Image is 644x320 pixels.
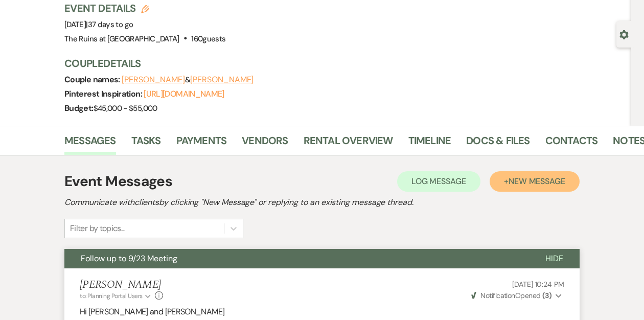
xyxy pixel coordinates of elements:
[411,176,466,187] span: Log Message
[490,171,580,192] button: +New Message
[88,19,133,30] span: 37 days to go
[304,132,393,155] a: Rental Overview
[86,19,133,30] span: |
[408,132,451,155] a: Timeline
[480,291,515,300] span: Notification
[512,280,564,289] span: [DATE] 10:24 PM
[470,290,564,301] button: NotificationOpened (3)
[64,132,116,155] a: Messages
[471,291,551,300] span: Opened
[176,132,227,155] a: Payments
[94,103,157,113] span: $45,000 - $55,000
[122,75,254,85] span: &
[131,132,161,155] a: Tasks
[81,253,177,264] span: Follow up to 9/23 Meeting
[619,29,629,39] button: Open lead details
[64,19,133,30] span: [DATE]
[545,253,563,264] span: Hide
[64,74,122,85] span: Couple names:
[242,132,288,155] a: Vendors
[80,305,564,318] p: Hi [PERSON_NAME] and [PERSON_NAME]
[64,196,580,209] h2: Communicate with clients by clicking "New Message" or replying to an existing message thread.
[509,176,565,187] span: New Message
[191,34,225,44] span: 160 guests
[190,76,254,84] button: [PERSON_NAME]
[545,132,598,155] a: Contacts
[64,1,225,15] h3: Event Details
[529,249,580,268] button: Hide
[466,132,530,155] a: Docs & Files
[64,103,94,113] span: Budget:
[64,56,621,71] h3: Couple Details
[80,279,163,291] h5: [PERSON_NAME]
[542,291,551,300] strong: ( 3 )
[144,88,224,99] a: [URL][DOMAIN_NAME]
[64,34,179,44] span: The Ruins at [GEOGRAPHIC_DATA]
[122,76,185,84] button: [PERSON_NAME]
[397,171,480,192] button: Log Message
[64,88,144,99] span: Pinterest Inspiration:
[70,222,125,235] div: Filter by topics...
[80,291,152,301] button: to: Planning Portal Users
[64,171,172,192] h1: Event Messages
[64,249,529,268] button: Follow up to 9/23 Meeting
[80,292,143,300] span: to: Planning Portal Users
